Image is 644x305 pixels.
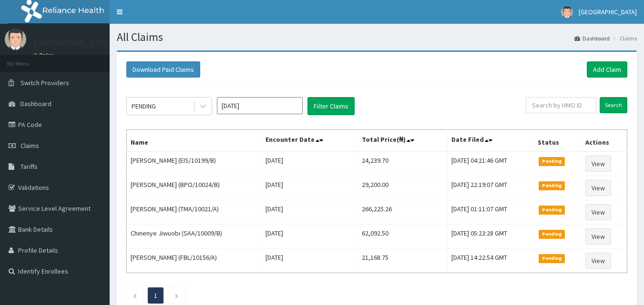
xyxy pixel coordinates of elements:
[20,141,39,150] span: Claims
[33,39,112,47] p: [GEOGRAPHIC_DATA]
[539,206,565,214] span: Pending
[261,130,358,152] th: Encounter Date
[307,97,355,115] button: Filter Claims
[526,97,596,113] input: Search by HMO ID
[20,99,51,108] span: Dashboard
[587,61,627,78] a: Add Claim
[539,157,565,166] span: Pending
[261,151,358,176] td: [DATE]
[448,130,534,152] th: Date Filed
[358,130,448,152] th: Total Price(₦)
[261,225,358,249] td: [DATE]
[261,249,358,273] td: [DATE]
[448,200,534,225] td: [DATE] 01:11:07 GMT
[539,181,565,190] span: Pending
[133,291,137,300] a: Previous page
[539,230,565,238] span: Pending
[448,176,534,200] td: [DATE] 22:19:07 GMT
[174,291,179,300] a: Next page
[127,249,262,273] td: [PERSON_NAME] (FBL/10156/A)
[579,8,637,16] span: [GEOGRAPHIC_DATA]
[261,176,358,200] td: [DATE]
[20,79,69,87] span: Switch Providers
[448,225,534,249] td: [DATE] 05:23:28 GMT
[358,249,448,273] td: 21,168.75
[600,97,627,113] input: Search
[127,176,262,200] td: [PERSON_NAME] (BPO/10024/B)
[261,200,358,225] td: [DATE]
[127,130,262,152] th: Name
[117,31,637,43] h1: All Claims
[585,180,611,196] a: View
[585,204,611,220] a: View
[448,151,534,176] td: [DATE] 04:21:46 GMT
[127,151,262,176] td: [PERSON_NAME] (EIS/10199/B)
[33,52,56,59] a: Online
[585,228,611,245] a: View
[358,176,448,200] td: 29,200.00
[358,151,448,176] td: 24,239.70
[585,156,611,172] a: View
[358,225,448,249] td: 62,092.50
[126,61,200,78] button: Download Paid Claims
[534,130,582,152] th: Status
[154,291,157,300] a: Page 1 is your current page
[217,97,303,114] input: Select Month and Year
[20,162,38,171] span: Tariffs
[574,34,610,42] a: Dashboard
[581,130,627,152] th: Actions
[539,254,565,263] span: Pending
[561,6,573,18] img: User Image
[611,34,637,42] li: Claims
[127,200,262,225] td: [PERSON_NAME] (TMA/10021/A)
[448,249,534,273] td: [DATE] 14:22:54 GMT
[127,225,262,249] td: Chinenye Jiwuobi (SAA/10009/B)
[585,253,611,269] a: View
[5,29,26,50] img: User Image
[132,101,156,111] div: PENDING
[358,200,448,225] td: 266,225.26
